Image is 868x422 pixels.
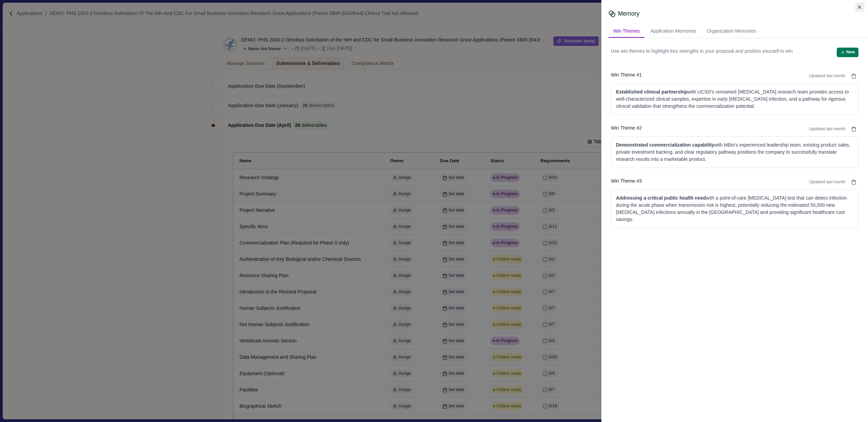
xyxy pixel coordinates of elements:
[646,25,701,38] div: Application Memories
[855,2,865,12] button: Close
[611,124,642,134] span: Win Theme # 2
[616,141,853,163] div: with MBio's experienced leadership team, existing product sales, private investment backing, and ...
[611,178,642,187] span: Win Theme # 3
[809,73,845,79] span: Updated last month
[809,126,845,132] span: Updated last month
[608,25,645,38] div: Win Themes
[849,124,858,134] button: Delete
[616,195,706,201] span: Addressing a critical public health need
[809,179,845,185] span: Updated last month
[611,71,642,81] span: Win Theme # 1
[611,48,793,57] span: Use win themes to highlight key strengths in your proposal and position yourself to win
[849,178,858,187] button: Delete
[616,142,714,148] span: Demonstrated commercialization capability
[616,195,853,223] div: with a point-of-care [MEDICAL_DATA] test that can detect infection during the acute phase when tr...
[849,71,858,81] button: Delete
[618,10,639,18] div: Memory
[837,48,858,57] button: New
[616,89,688,95] span: Established clinical partnership
[702,25,761,38] div: Organization Memories
[616,88,853,110] div: with UCSD's renowned [MEDICAL_DATA] research team provides access to well-characterized clinical ...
